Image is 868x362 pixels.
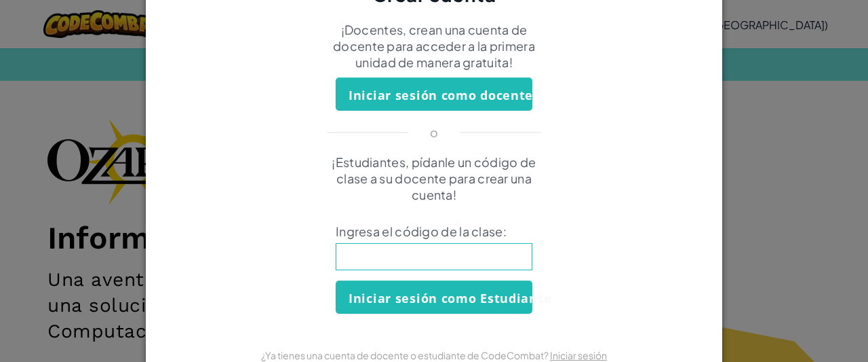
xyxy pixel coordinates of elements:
[550,349,607,361] a: Iniciar sesión
[336,77,532,111] button: Iniciar sesión como docente
[333,22,535,70] font: ¡Docentes, crean una cuenta de docente para acceder a la primera unidad de manera gratuita!
[336,223,507,239] font: Ingresa el código de la clase:
[349,290,551,306] font: Iniciar sesión como Estudiante
[336,280,532,314] button: Iniciar sesión como Estudiante
[430,124,438,140] font: o
[332,154,536,202] font: ¡Estudiantes, pídanle un código de clase a su docente para crear una cuenta!
[349,87,533,103] font: Iniciar sesión como docente
[261,349,549,361] font: ¿Ya tienes una cuenta de docente o estudiante de CodeCombat?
